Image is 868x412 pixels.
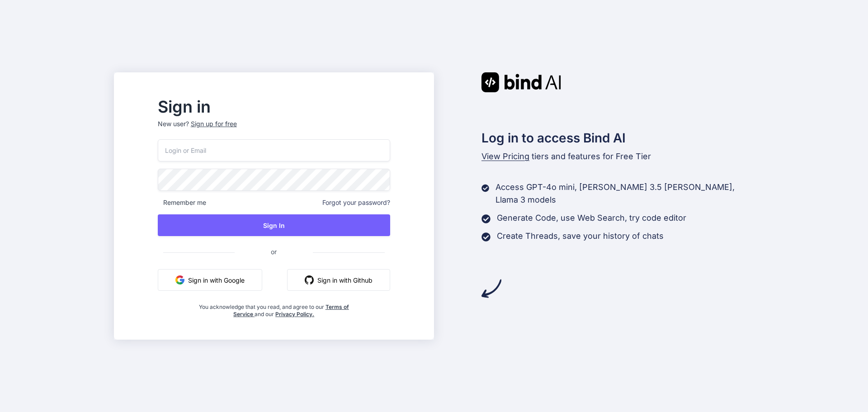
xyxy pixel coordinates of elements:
span: Remember me [158,198,206,207]
p: Access GPT-4o mini, [PERSON_NAME] 3.5 [PERSON_NAME], Llama 3 models [495,181,754,206]
img: google [175,275,184,284]
img: github [305,275,314,284]
p: tiers and features for Free Tier [481,150,755,163]
div: You acknowledge that you read, and agree to our and our [196,298,351,318]
span: or [235,241,313,263]
h2: Log in to access Bind AI [481,128,755,147]
span: Forgot your password? [322,198,390,207]
img: arrow [481,279,501,298]
div: Sign up for free [191,119,237,128]
img: Bind AI logo [481,72,561,92]
a: Terms of Service [233,303,349,317]
input: Login or Email [158,139,390,161]
p: Generate Code, use Web Search, try code editor [497,212,686,224]
a: Privacy Policy. [275,311,314,317]
button: Sign In [158,214,390,236]
button: Sign in with Github [287,269,390,291]
button: Sign in with Google [158,269,262,291]
span: View Pricing [481,152,529,161]
h2: Sign in [158,99,390,114]
p: Create Threads, save your history of chats [497,230,664,242]
p: New user? [158,119,390,139]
